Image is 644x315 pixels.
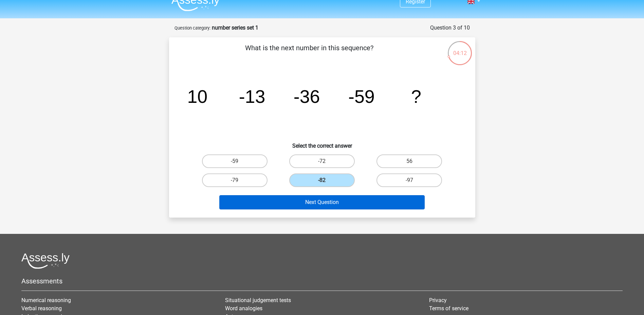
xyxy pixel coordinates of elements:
[411,86,421,107] tspan: ?
[225,305,262,312] a: Word analogies
[429,305,468,312] a: Terms of service
[289,173,355,187] label: -82
[21,297,71,303] a: Numerical reasoning
[447,40,473,57] div: 04:12
[376,173,442,187] label: -97
[21,277,623,285] h5: Assessments
[376,154,442,168] label: 56
[225,297,291,303] a: Situational judgement tests
[180,137,464,149] h6: Select the correct answer
[348,86,375,107] tspan: -59
[180,43,439,63] p: What is the next number in this sequence?
[212,24,258,31] strong: number series set 1
[21,305,62,312] a: Verbal reasoning
[429,297,447,303] a: Privacy
[187,86,207,107] tspan: 10
[174,25,210,31] small: Question category:
[202,154,268,168] label: -59
[289,154,355,168] label: -72
[202,173,268,187] label: -79
[293,86,320,107] tspan: -36
[219,195,425,209] button: Next Question
[239,86,265,107] tspan: -13
[430,24,470,32] div: Question 3 of 10
[21,253,70,269] img: Assessly logo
